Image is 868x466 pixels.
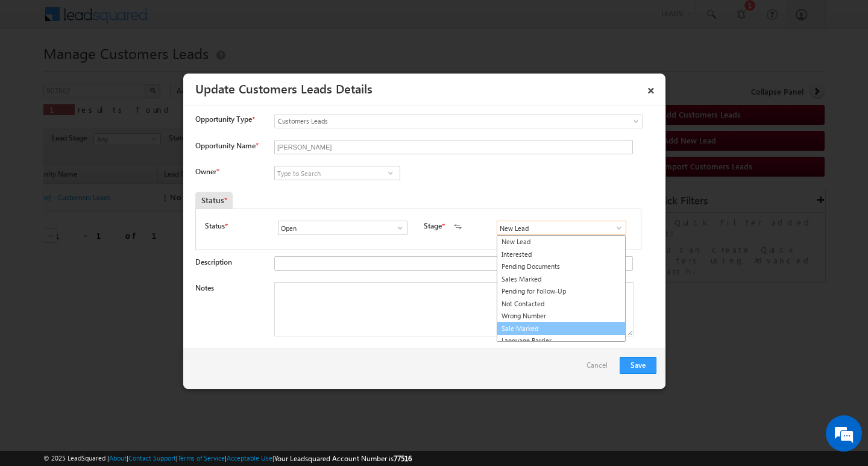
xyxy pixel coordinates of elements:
[278,221,407,235] input: Type to Search
[497,248,625,261] a: Interested
[424,221,442,231] label: Stage
[205,221,225,231] label: Status
[497,260,625,273] a: Pending Documents
[274,166,400,180] input: Type to Search
[43,453,412,464] span: © 2025 LeadSquared | | | | |
[497,236,625,248] a: New Lead
[274,454,412,463] span: Your Leadsquared Account Number is
[497,273,625,286] a: Sales Marked
[20,63,51,79] img: d_60004797649_company_0_60004797649
[195,192,233,209] div: Status
[389,222,404,234] a: Show All Items
[195,257,232,266] label: Description
[497,322,626,336] a: Sale Marked
[497,310,625,323] a: Wrong Number
[275,116,593,127] span: Customers Leads
[497,285,625,298] a: Pending for Follow-Up
[587,357,614,380] a: Cancel
[195,141,258,150] label: Opportunity Name
[497,335,625,347] a: Language Barrier
[63,63,203,79] div: Chat with us now
[195,283,214,292] label: Notes
[195,80,373,96] a: Update Customers Leads Details
[641,78,661,99] a: ×
[16,112,220,361] textarea: Type your message and hit 'Enter'
[383,167,398,179] a: Show All Items
[394,454,412,463] span: 77516
[274,114,643,128] a: Customers Leads
[497,221,626,235] input: Type to Search
[195,114,252,125] span: Opportunity Type
[620,357,656,374] button: Save
[497,298,625,310] a: Not Contacted
[198,6,227,35] div: Minimize live chat window
[128,454,176,462] a: Contact Support
[227,454,272,462] a: Acceptable Use
[608,222,623,234] a: Show All Items
[178,454,225,462] a: Terms of Service
[195,167,219,176] label: Owner
[164,371,219,388] em: Start Chat
[109,454,127,462] a: About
